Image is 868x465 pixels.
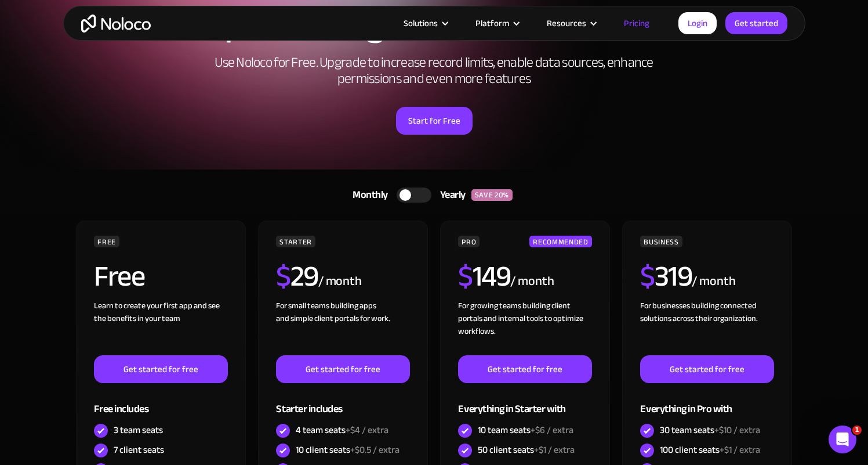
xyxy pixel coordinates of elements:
[276,262,318,291] h2: 29
[534,441,575,459] span: +$1 / extra
[458,236,480,247] div: PRO
[276,383,409,421] div: Starter includes
[350,441,400,459] span: +$0.5 / extra
[396,107,473,135] a: Start for Free
[461,16,532,31] div: Platform
[181,5,204,27] button: Home
[37,367,46,376] button: Gif picker
[346,421,388,439] span: +$4 / extra
[692,272,735,291] div: / month
[114,444,164,456] div: 7 client seats
[389,16,461,31] div: Solutions
[640,249,655,304] span: $
[458,355,591,383] a: Get started for free
[478,424,573,437] div: 10 team seats
[510,272,554,291] div: / month
[531,421,573,439] span: +$6 / extra
[532,16,609,31] div: Resources
[640,300,773,355] div: For businesses building connected solutions across their organization. ‍
[10,343,222,362] textarea: Ask a question…
[94,300,227,355] div: Learn to create your first app and see the benefits in your team ‍
[276,355,409,383] a: Get started for free
[296,444,400,456] div: 10 client seats
[458,300,591,355] div: For growing teams building client portals and internal tools to optimize workflows.
[56,6,96,15] h1: Help Bot
[609,16,664,31] a: Pricing
[725,12,787,34] a: Get started
[94,355,227,383] a: Get started for free
[678,12,717,34] a: Login
[660,444,760,456] div: 100 client seats
[296,424,388,437] div: 4 team seats
[74,367,83,376] button: Start recording
[852,426,862,435] span: 1
[81,15,151,33] a: home
[404,16,438,31] div: Solutions
[829,426,856,453] iframe: Intercom live chat
[55,367,64,376] button: Upload attachment
[478,444,575,456] div: 50 client seats
[529,236,591,247] div: RECOMMENDED
[458,262,510,291] h2: 149
[18,367,27,376] button: Emoji picker
[471,189,513,201] div: SAVE 20%
[475,16,509,31] div: Platform
[458,383,591,421] div: Everything in Starter with
[94,236,119,247] div: FREE
[458,249,473,304] span: $
[720,441,760,459] span: +$1 / extra
[338,186,397,204] div: Monthly
[547,16,586,31] div: Resources
[318,272,362,291] div: / month
[636,352,868,434] iframe: Intercom notifications message
[640,262,692,291] h2: 319
[276,249,290,304] span: $
[431,186,471,204] div: Yearly
[276,300,409,355] div: For small teams building apps and simple client portals for work. ‍
[202,55,666,87] h2: Use Noloco for Free. Upgrade to increase record limits, enable data sources, enhance permissions ...
[199,362,217,381] button: Send a message…
[276,236,315,247] div: STARTER
[33,6,52,25] img: Profile image for Help Bot
[94,383,227,421] div: Free includes
[8,5,30,27] button: go back
[114,424,163,437] div: 3 team seats
[94,262,144,291] h2: Free
[56,15,144,26] p: The team can also help
[660,424,760,437] div: 30 team seats
[640,236,682,247] div: BUSINESS
[204,5,224,26] div: Close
